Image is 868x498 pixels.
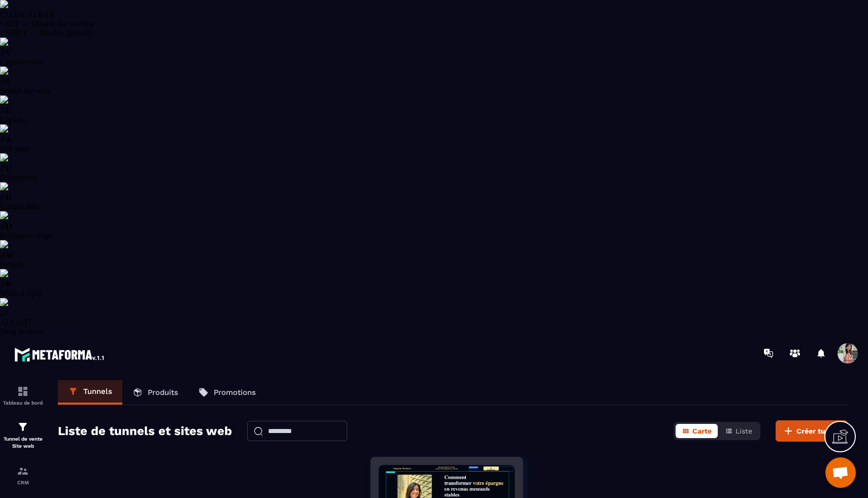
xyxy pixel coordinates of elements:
[214,388,256,397] p: Promotions
[17,421,29,433] img: formation
[17,465,29,477] img: formation
[796,426,841,436] span: Créer tunnel
[148,388,178,397] p: Produits
[17,385,29,397] img: formation
[58,421,232,441] h2: Liste de tunnels et sites web
[776,420,848,442] button: Créer tunnel
[3,457,43,493] a: formationformationCRM
[3,480,43,485] p: CRM
[676,424,718,438] button: Carte
[14,345,106,363] img: logo
[3,436,43,450] p: Tunnel de vente Site web
[692,427,712,435] span: Carte
[736,427,752,435] span: Liste
[122,380,188,405] a: Produits
[83,387,112,396] p: Tunnels
[3,413,43,457] a: formationformationTunnel de vente Site web
[825,457,856,488] div: Ouvrir le chat
[58,380,122,405] a: Tunnels
[719,424,758,438] button: Liste
[3,400,43,406] p: Tableau de bord
[3,378,43,413] a: formationformationTableau de bord
[188,380,266,405] a: Promotions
